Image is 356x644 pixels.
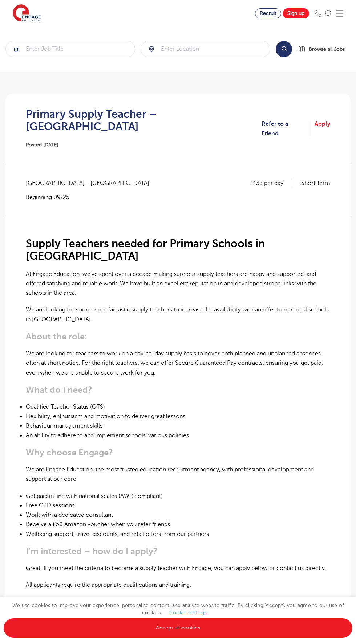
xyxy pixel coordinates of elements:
a: Sign up [283,8,309,18]
a: Accept all cookies [4,618,352,638]
p: Short Term [301,178,330,188]
li: Wellbeing support, travel discounts, and retail offers from our partners [26,529,330,539]
p: We are Engage Education, the most trusted education recruitment agency, with professional develop... [26,465,330,484]
span: Browse all Jobs [309,45,345,53]
a: Cookie settings [169,610,207,615]
img: Mobile Menu [336,10,343,17]
button: Search [276,41,292,57]
img: Phone [314,10,321,17]
span: We use cookies to improve your experience, personalise content, and analyse website traffic. By c... [4,603,352,631]
h2: Supply Teachers needed for Primary Schools in [GEOGRAPHIC_DATA] [26,238,330,262]
div: Submit [5,41,135,57]
a: Browse all Jobs [298,45,351,53]
img: Engage Education [13,4,41,22]
h3: Why choose Engage? [26,447,330,458]
li: Qualified Teacher Status (QTS) [26,402,330,412]
p: Beginning 09/25 [26,193,157,201]
li: Behaviour management skills [26,421,330,430]
h3: What do I need? [26,385,330,395]
input: Submit [6,41,135,57]
li: Receive a £50 Amazon voucher when you refer friends! [26,520,330,529]
img: Search [325,10,332,17]
p: We are looking for teachers to work on a day-to-day supply basis to cover both planned and unplan... [26,349,330,377]
li: An ability to adhere to and implement schools’ various policies [26,431,330,440]
span: Posted [DATE] [26,142,58,148]
p: We are looking for some more fantastic supply teachers to increase the availability we can offer ... [26,305,330,324]
li: Flexibility, enthusiasm and motivation to deliver great lessons [26,412,330,421]
p: All applicants require the appropriate qualifications and training. [26,580,330,590]
a: Refer to a Friend [262,119,310,139]
span: [GEOGRAPHIC_DATA] - [GEOGRAPHIC_DATA] [26,178,157,188]
li: Get paid in line with national scales (AWR compliant) [26,491,330,501]
p: Great! If you meet the criteria to become a supply teacher with Engage, you can apply below or co... [26,563,330,573]
div: Submit [141,41,270,57]
p: £135 per day [250,178,292,188]
a: Apply [315,119,330,139]
p: At Engage Education, we’ve spent over a decade making sure our supply teachers are happy and supp... [26,269,330,298]
h3: About the role: [26,331,330,342]
span: Recruit [260,11,276,16]
h1: Primary Supply Teacher – [GEOGRAPHIC_DATA] [26,108,262,133]
li: Free CPD sessions [26,501,330,510]
input: Submit [141,41,270,57]
li: Work with a dedicated consultant [26,510,330,520]
a: Recruit [255,8,281,18]
h3: I’m interested – how do I apply? [26,546,330,556]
